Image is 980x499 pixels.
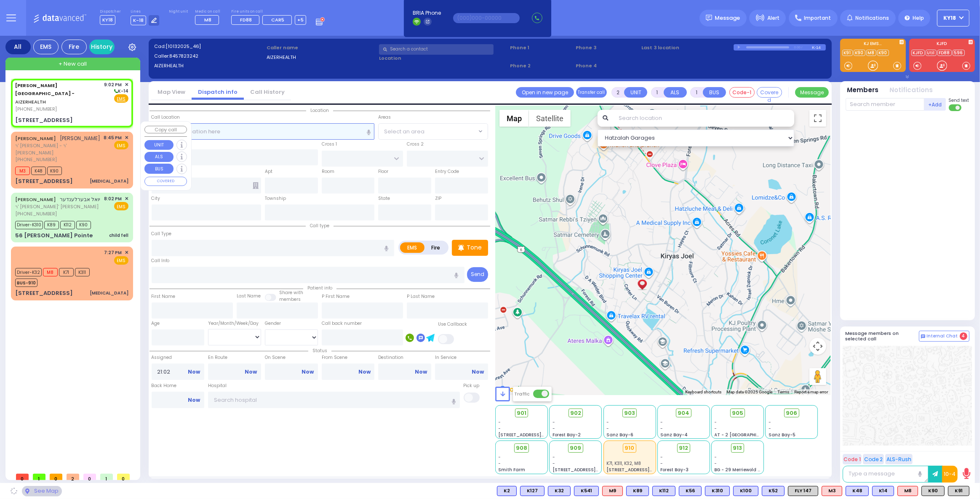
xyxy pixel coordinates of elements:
span: Phone 2 [510,62,573,69]
span: ✕ [125,134,128,141]
a: History [89,40,115,54]
label: Night unit [169,9,188,14]
span: - [499,460,501,467]
a: Now [188,368,200,376]
span: - [606,425,609,432]
label: Assigned [152,354,205,361]
span: 901 [517,409,526,417]
span: - [553,419,555,425]
label: Dispatcher [100,9,121,14]
span: ✕ [125,81,128,88]
button: Transfer call [576,87,607,98]
button: +Add [924,98,946,111]
a: Map View [151,88,192,96]
div: 56 [PERSON_NAME] Pointe [15,231,93,240]
div: K52 [762,486,785,496]
span: - [769,419,771,425]
div: K90 [921,486,945,496]
a: Call History [244,88,291,96]
span: - [499,454,501,460]
button: BUS [703,87,726,98]
span: יואל אבערלענדער [60,196,101,203]
span: KY18 [944,14,956,22]
span: K311 [75,268,90,276]
span: 902 [570,409,581,417]
button: Map camera controls [809,338,826,355]
span: K112 [60,221,75,229]
label: Traffic [515,391,530,397]
button: Send [467,267,488,282]
span: Phone 3 [576,44,638,51]
span: Driver-K32 [15,268,42,276]
span: 908 [516,444,527,452]
span: Call type [306,223,334,229]
span: Notifications [855,14,889,22]
label: Turn off text [949,104,962,112]
button: Code 1 [843,454,862,464]
div: BLS [652,486,676,496]
a: [PERSON_NAME] [15,135,56,142]
span: 1 [33,474,45,480]
span: K-14 [113,88,128,94]
label: Pick up [464,382,480,389]
span: [10132025_46] [166,43,201,50]
label: Lines [131,9,160,14]
span: 2 [67,474,79,480]
span: K71 [59,268,74,276]
span: Internal Chat [927,333,958,339]
span: K71, K311, K32, M8 [606,460,641,467]
span: 4 [960,332,967,340]
div: child fell [109,232,128,239]
a: Now [302,368,314,376]
label: Fire units on call [231,9,306,14]
span: Location [306,107,333,114]
label: Caller name [267,44,376,51]
span: 906 [786,409,797,417]
span: Sanz Bay-4 [660,432,688,438]
div: K14 [872,486,894,496]
div: ALS [822,486,842,496]
span: - [553,425,555,432]
div: BLS [626,486,649,496]
label: AIZERHEALTH [267,54,376,61]
div: BLS [520,486,545,496]
div: ALS [602,486,623,496]
label: AIZERHEALTH [154,62,264,69]
span: EMS [114,256,128,265]
div: All [5,40,31,54]
button: ALS [664,87,687,98]
div: 910 [623,443,636,453]
span: 0 [50,474,62,480]
span: Driver-K310 [15,221,43,229]
label: Call back number [322,320,362,327]
label: Apt [265,168,272,175]
div: [MEDICAL_DATA] [90,178,128,184]
span: M8 [204,16,211,23]
button: ALS [144,152,174,162]
span: ר' [PERSON_NAME] - ר' [PERSON_NAME] [15,142,101,156]
span: - [553,454,555,460]
img: Logo [33,13,89,23]
label: ZIP [435,195,441,202]
a: Now [415,368,427,376]
img: Google [497,384,525,395]
div: K310 [705,486,730,496]
span: BG - 29 Merriewold S. [715,467,762,473]
span: Select an area [384,127,425,136]
div: EMS [33,40,59,54]
label: Cross 2 [407,141,424,148]
label: EMS [400,242,425,253]
span: ✕ [125,249,128,256]
label: Use Callback [438,321,467,328]
div: K32 [548,486,571,496]
div: K48 [846,486,869,496]
a: Now [358,368,371,376]
a: K90 [877,50,889,56]
div: BLS [705,486,730,496]
button: BUS [144,164,174,174]
label: State [378,195,390,202]
span: + New call [59,60,87,68]
span: 8457823242 [169,53,198,59]
span: CAR5 [271,16,284,23]
span: 913 [733,444,742,452]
